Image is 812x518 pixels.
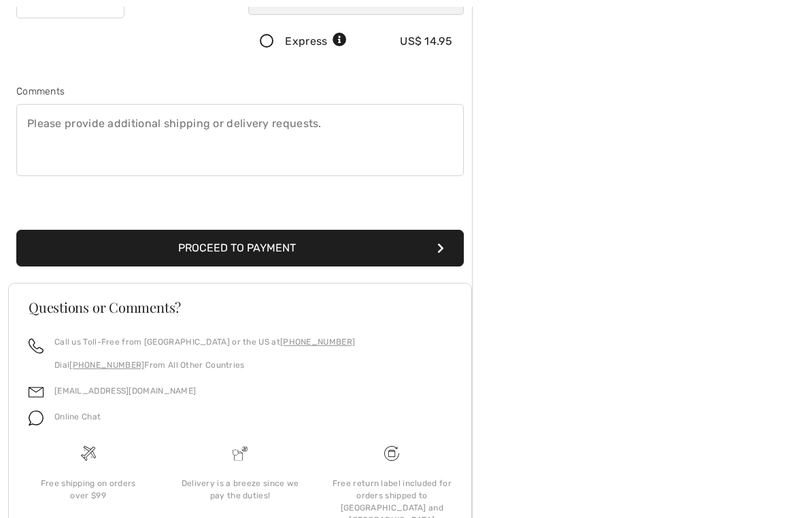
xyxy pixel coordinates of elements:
[400,34,452,50] div: US$ 14.95
[54,336,355,349] p: Call us Toll-Free from [GEOGRAPHIC_DATA] or the US at
[54,387,196,396] a: [EMAIL_ADDRESS][DOMAIN_NAME]
[233,447,248,462] img: Delivery is a breeze since we pay the duties!
[285,34,347,50] div: Express
[29,411,44,426] img: chat
[29,339,44,354] img: call
[69,361,144,370] a: [PHONE_NUMBER]
[23,478,153,502] div: Free shipping on orders over $99
[29,301,452,315] h3: Questions or Comments?
[54,360,355,372] p: Dial From All Other Countries
[280,338,355,347] a: [PHONE_NUMBER]
[16,230,464,267] button: Proceed to Payment
[29,385,44,400] img: email
[175,478,305,502] div: Delivery is a breeze since we pay the duties!
[81,447,96,462] img: Free shipping on orders over $99
[16,85,464,99] div: Comments
[384,447,399,462] img: Free shipping on orders over $99
[54,413,101,422] span: Online Chat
